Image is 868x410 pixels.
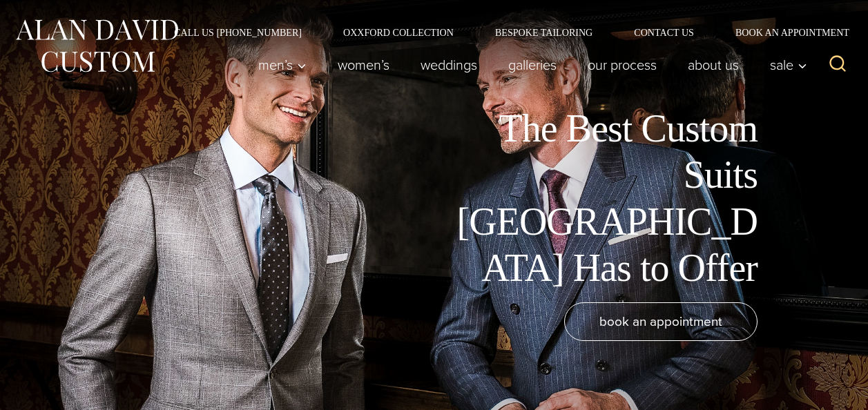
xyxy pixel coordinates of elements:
a: Call Us [PHONE_NUMBER] [153,28,322,37]
span: Men’s [258,58,307,72]
nav: Primary Navigation [243,51,815,79]
a: Book an Appointment [715,28,854,37]
a: Galleries [493,51,572,79]
a: Women’s [322,51,405,79]
a: book an appointment [564,302,758,341]
a: Contact Us [613,28,715,37]
a: weddings [405,51,493,79]
a: Bespoke Tailoring [474,28,613,37]
nav: Secondary Navigation [153,28,854,37]
a: Oxxford Collection [322,28,474,37]
span: book an appointment [599,311,722,331]
img: Alan David Custom [14,15,180,77]
h1: The Best Custom Suits [GEOGRAPHIC_DATA] Has to Offer [447,106,758,291]
a: Our Process [572,51,673,79]
button: View Search Form [821,48,854,81]
span: Sale [770,58,807,72]
a: About Us [673,51,755,79]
